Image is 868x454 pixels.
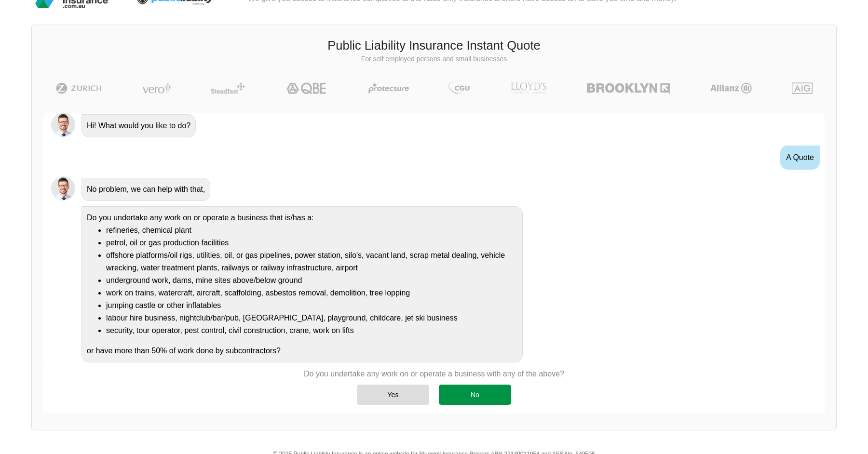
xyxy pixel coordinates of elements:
[439,385,511,405] div: No
[106,237,517,249] li: petrol, oil or gas production facilities
[106,249,517,274] li: offshore platforms/oil rigs, utilities, oil, or gas pipelines, power station, silo's, vacant land...
[207,82,249,94] img: Steadfast | Public Liability Insurance
[788,82,816,94] img: AIG | Public Liability Insurance
[51,113,75,137] img: Chatbot | PLI
[780,146,820,170] div: A Quote
[39,54,829,64] p: For self employed persons and small businesses
[138,82,175,94] img: Vero | Public Liability Insurance
[106,312,517,324] li: labour hire business, nightclub/bar/pub, [GEOGRAPHIC_DATA], playground, childcare, jet ski business
[51,176,75,200] img: Chatbot | PLI
[106,224,517,237] li: refineries, chemical plant
[505,82,552,94] img: LLOYD's | Public Liability Insurance
[304,369,564,379] p: Do you undertake any work on or operate a business with any of the above?
[81,178,210,201] div: No problem, we can help with that,
[52,82,106,94] img: Zurich | Public Liability Insurance
[106,324,517,337] li: security, tour operator, pest control, civil construction, crane, work on lifts
[583,82,673,94] img: Brooklyn | Public Liability Insurance
[106,299,517,312] li: jumping castle or other inflatables
[81,114,196,137] div: Hi! What would you like to do?
[106,287,517,299] li: work on trains, watercraft, aircraft, scaffolding, asbestos removal, demolition, tree lopping
[106,274,517,287] li: underground work, dams, mine sites above/below ground
[365,82,413,94] img: Protecsure | Public Liability Insurance
[445,82,474,94] img: CGU | Public Liability Insurance
[357,385,429,405] div: Yes
[81,206,523,362] div: Do you undertake any work on or operate a business that is/has a: or have more than 50% of work d...
[39,37,829,54] h3: Public Liability Insurance Instant Quote
[281,82,333,94] img: QBE | Public Liability Insurance
[705,82,757,94] img: Allianz | Public Liability Insurance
